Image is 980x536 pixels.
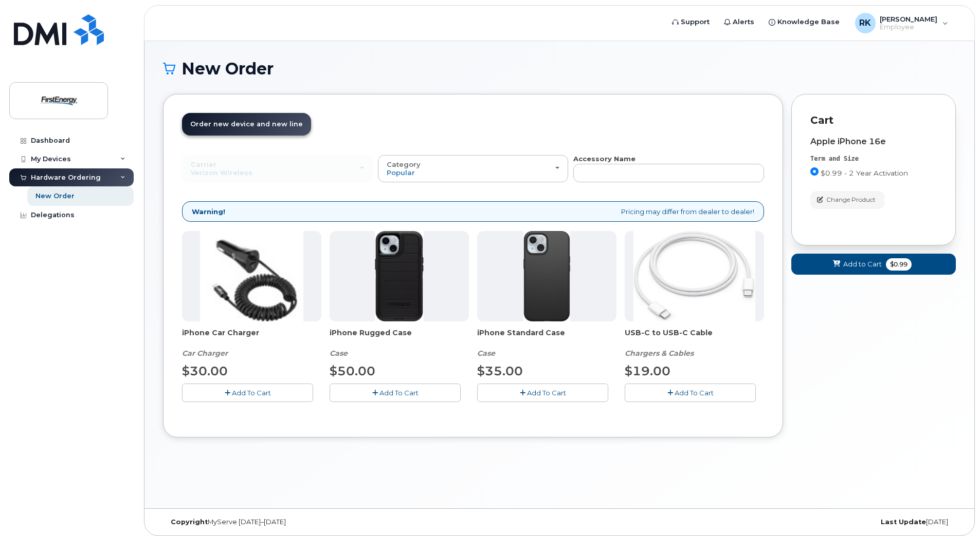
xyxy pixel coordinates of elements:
strong: Warning! [192,207,225,217]
iframe: Messenger Launcher [935,491,972,528]
strong: Last Update [881,518,926,526]
button: Add to Cart $0.99 [791,254,956,275]
span: $0.99 [886,258,912,271]
span: iPhone Car Charger [182,328,321,348]
input: $0.99 - 2 Year Activation [810,167,819,176]
div: iPhone Car Charger [182,328,321,358]
button: Add To Cart [625,384,756,401]
p: Cart [810,113,937,128]
div: Pricing may differ from dealer to dealer! [182,201,764,222]
div: MyServe [DATE]–[DATE] [163,518,427,526]
img: Symmetry.jpg [523,231,570,321]
span: $35.00 [477,363,523,378]
span: $50.00 [330,363,375,378]
span: USB-C to USB-C Cable [625,328,764,348]
div: iPhone Rugged Case [330,328,469,358]
button: Add To Cart [330,384,461,401]
span: Popular [387,168,415,177]
button: Change Product [810,191,884,209]
img: USB-C.jpg [633,231,755,321]
span: Add To Cart [675,389,714,397]
span: iPhone Standard Case [477,328,616,348]
img: iphonesecg.jpg [200,231,303,321]
span: Add to Cart [843,259,882,269]
button: Add To Cart [477,384,608,401]
strong: Accessory Name [573,155,636,163]
span: Order new device and new line [190,120,303,128]
div: [DATE] [692,518,956,526]
em: Case [477,349,495,358]
h1: New Order [163,60,956,78]
span: Change Product [826,195,876,204]
span: Add To Cart [379,389,419,397]
span: Category [387,160,421,168]
span: Add To Cart [527,389,566,397]
button: Add To Cart [182,384,313,401]
span: $19.00 [625,363,670,378]
div: USB-C to USB-C Cable [625,328,764,358]
div: Term and Size [810,155,937,163]
span: iPhone Rugged Case [330,328,469,348]
button: Category Popular [378,155,569,182]
span: $0.99 - 2 Year Activation [821,169,908,177]
div: Apple iPhone 16e [810,137,937,146]
div: iPhone Standard Case [477,328,616,358]
em: Chargers & Cables [625,349,694,358]
span: Add To Cart [232,389,271,397]
em: Car Charger [182,349,228,358]
em: Case [330,349,348,358]
img: Defender.jpg [375,231,424,321]
strong: Copyright [171,518,208,526]
span: $30.00 [182,363,228,378]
